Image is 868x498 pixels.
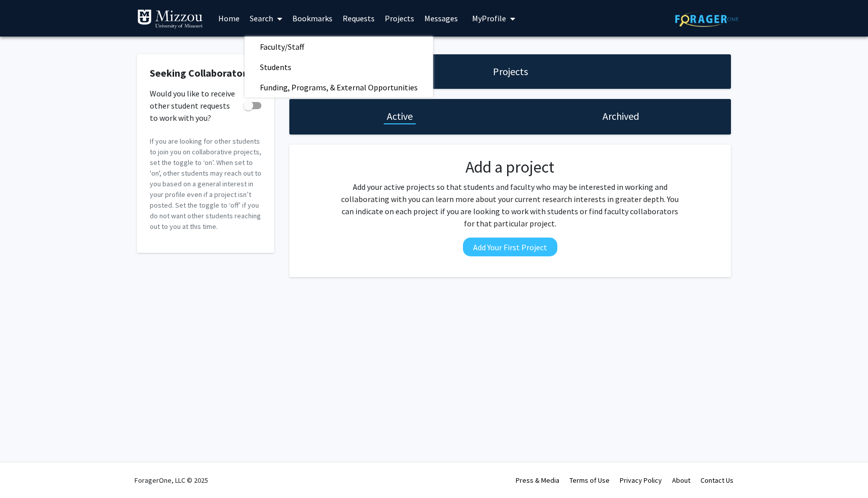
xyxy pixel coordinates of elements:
[213,1,245,36] a: Home
[338,181,682,229] p: Add your active projects so that students and faculty who may be interested in working and collab...
[463,238,557,256] button: Add Your First Project
[245,39,433,54] a: Faculty/Staff
[338,157,682,177] h2: Add a project
[8,452,43,490] iframe: Chat
[338,1,380,36] a: Requests
[135,462,208,498] div: ForagerOne, LLC © 2025
[603,109,639,123] h1: Archived
[150,136,261,232] p: If you are looking for other students to join you on collaborative projects, set the toggle to ‘o...
[245,1,287,36] a: Search
[620,476,662,485] a: Privacy Policy
[245,80,433,95] a: Funding, Programs, & External Opportunities
[245,57,307,77] span: Students
[380,1,419,36] a: Projects
[150,87,239,124] span: Would you like to receive other student requests to work with you?
[245,77,433,97] span: Funding, Programs, & External Opportunities
[245,37,319,57] span: Faculty/Staff
[150,67,261,79] h2: Seeking Collaborators?
[570,476,610,485] a: Terms of Use
[516,476,559,485] a: Press & Media
[387,109,413,123] h1: Active
[472,13,506,23] span: My Profile
[245,59,433,75] a: Students
[675,11,739,27] img: ForagerOne Logo
[419,1,463,36] a: Messages
[493,64,528,79] h1: Projects
[700,476,733,485] a: Contact Us
[137,9,203,29] img: University of Missouri Logo
[672,476,690,485] a: About
[287,1,338,36] a: Bookmarks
